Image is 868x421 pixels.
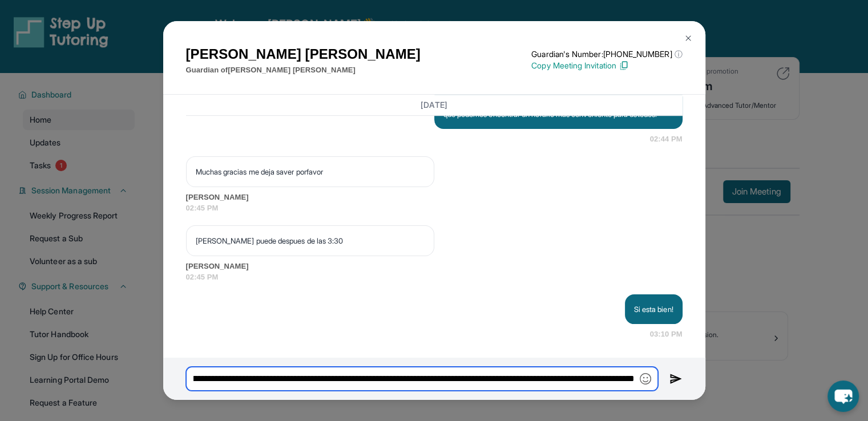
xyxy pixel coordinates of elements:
span: [PERSON_NAME] [186,192,683,203]
span: [PERSON_NAME] [186,261,683,272]
img: Close Icon [684,34,693,43]
img: Emoji [640,373,651,384]
span: 02:45 PM [186,203,683,214]
span: 02:44 PM [650,133,683,145]
span: ⓘ [674,48,682,60]
span: 02:45 PM [186,272,683,283]
img: Send icon [669,372,683,386]
p: Muchas gracias me deja saver porfavor [196,166,425,177]
span: 03:10 PM [650,329,683,340]
img: Copy Icon [619,60,629,71]
p: [PERSON_NAME] puede despues de las 3:30 [196,235,425,246]
button: chat-button [827,380,859,412]
p: Guardian's Number: [PHONE_NUMBER] [531,48,682,60]
h3: [DATE] [186,99,683,111]
p: Si esta bien! [634,303,673,315]
p: Copy Meeting Invitation [531,60,682,71]
p: Guardian of [PERSON_NAME] [PERSON_NAME] [186,64,421,76]
h1: [PERSON_NAME] [PERSON_NAME] [186,44,421,64]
